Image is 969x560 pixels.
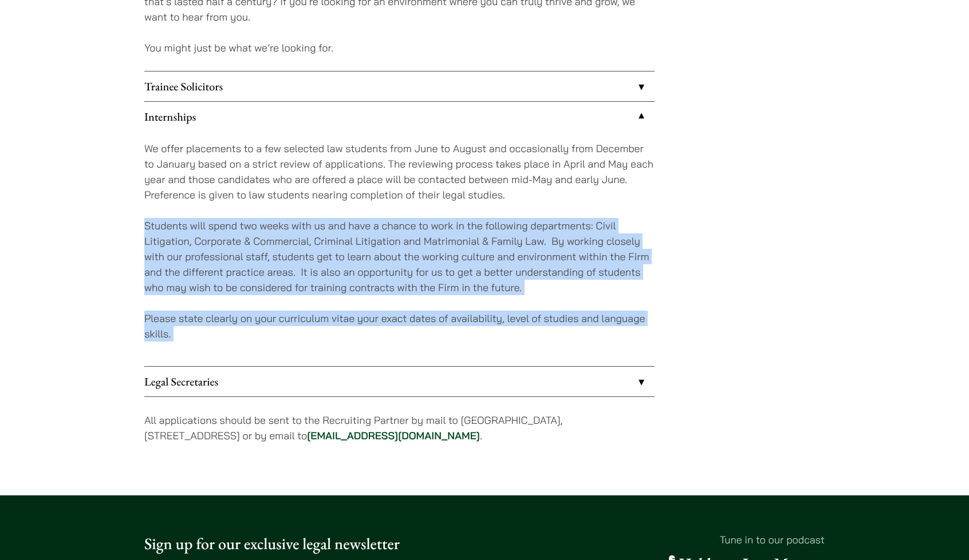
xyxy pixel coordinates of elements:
div: Internships [144,132,655,366]
p: Students will spend two weeks with us and have a chance to work in the following departments: Civ... [144,218,655,295]
a: Internships [144,102,655,132]
p: We offer placements to a few selected law students from June to August and occasionally from Dece... [144,141,655,202]
p: Tune in to our podcast [494,532,825,547]
p: Please state clearly on your curriculum vitae your exact dates of availability, level of studies ... [144,311,655,341]
p: All applications should be sent to the Recruiting Partner by mail to [GEOGRAPHIC_DATA], [STREET_A... [144,412,655,443]
a: Legal Secretaries [144,367,655,396]
p: You might just be what we’re looking for. [144,40,655,55]
p: Sign up for our exclusive legal newsletter [144,532,475,556]
a: [EMAIL_ADDRESS][DOMAIN_NAME] [307,429,480,442]
a: Trainee Solicitors [144,72,655,101]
